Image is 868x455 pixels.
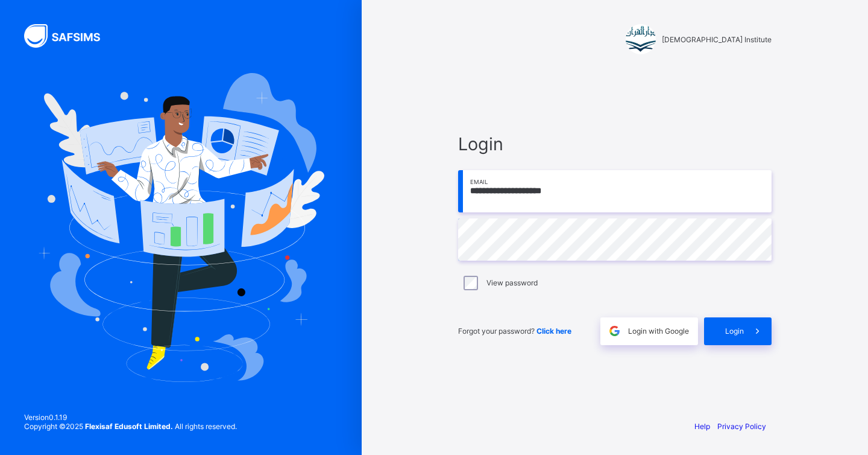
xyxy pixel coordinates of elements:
[458,326,571,336] span: Forgot your password?
[486,278,538,287] label: View password
[24,24,115,48] img: SAFSIMS Logo
[694,422,710,431] a: Help
[628,326,689,336] span: Login with Google
[717,422,766,431] a: Privacy Policy
[458,133,772,154] span: Login
[37,73,324,382] img: Hero Image
[85,422,173,431] strong: Flexisaf Edusoft Limited.
[608,324,621,338] img: google.396cfc9801f0270233282035f929180a.svg
[536,326,571,336] a: Click here
[662,35,772,44] span: [DEMOGRAPHIC_DATA] Institute
[725,326,744,336] span: Login
[24,413,237,422] span: Version 0.1.19
[24,422,237,431] span: Copyright © 2025 All rights reserved.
